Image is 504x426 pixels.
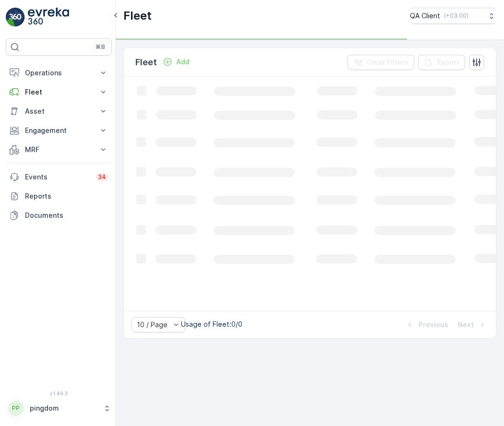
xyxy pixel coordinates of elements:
[25,126,93,135] p: Engagement
[6,390,112,396] span: v 1.49.3
[444,12,468,20] p: ( +03:00 )
[135,56,157,69] p: Fleet
[6,63,112,83] button: Operations
[98,173,106,181] p: 34
[25,68,93,78] p: Operations
[159,56,193,68] button: Add
[6,167,112,187] a: Events34
[25,145,93,154] p: MRF
[8,401,24,416] div: PP
[457,319,488,331] button: Next
[25,191,108,201] p: Reports
[404,319,449,331] button: Previous
[28,8,69,27] img: logo_light-DOdMpM7g.png
[6,206,112,225] a: Documents
[30,403,98,413] p: pingdom
[6,102,112,121] button: Asset
[176,57,190,67] p: Add
[96,43,105,51] p: ⌘B
[418,55,465,70] button: Export
[410,11,440,21] p: QA Client
[6,121,112,140] button: Engagement
[458,320,474,330] p: Next
[25,106,93,116] p: Asset
[25,211,108,220] p: Documents
[6,398,112,418] button: PPpingdom
[348,55,414,70] button: Clear Filters
[6,8,25,27] img: logo
[367,58,408,67] p: Clear Filters
[123,8,152,24] p: Fleet
[181,319,242,329] p: Usage of Fleet : 0/0
[25,172,90,182] p: Events
[6,187,112,206] a: Reports
[437,58,459,67] p: Export
[410,8,496,24] button: QA Client(+03:00)
[6,83,112,102] button: Fleet
[6,140,112,159] button: MRF
[25,87,93,97] p: Fleet
[419,320,448,330] p: Previous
